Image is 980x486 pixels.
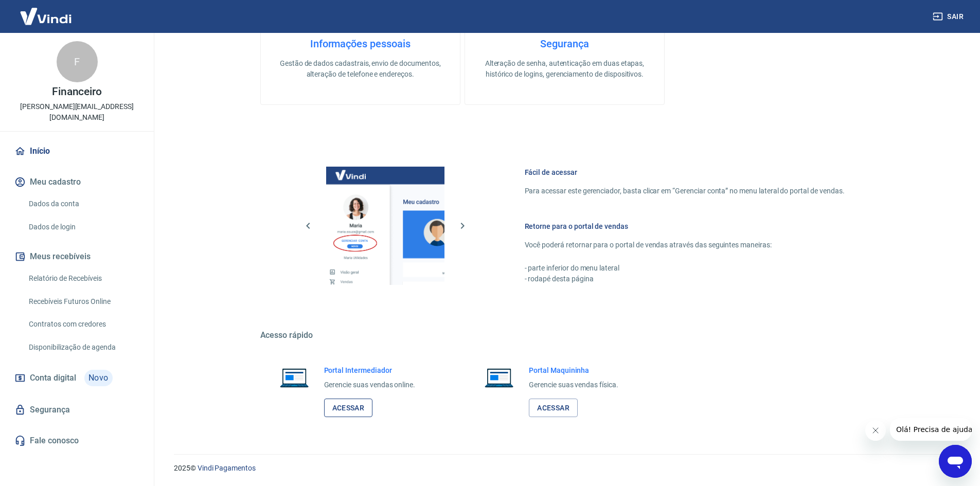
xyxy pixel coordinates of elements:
iframe: Botão para abrir a janela de mensagens [939,445,972,478]
p: - parte inferior do menu lateral [525,263,845,274]
iframe: Mensagem da empresa [890,418,972,441]
p: [PERSON_NAME][EMAIL_ADDRESS][DOMAIN_NAME] [8,101,146,123]
a: Relatório de Recebíveis [25,268,141,289]
a: Acessar [324,399,373,418]
h4: Informações pessoais [277,38,443,50]
span: Olá! Precisa de ajuda? [6,7,86,15]
button: Meus recebíveis [12,245,141,268]
a: Conta digitalNovo [12,366,141,390]
p: Financeiro [52,86,102,97]
a: Dados da conta [25,193,141,214]
a: Disponibilização de agenda [25,337,141,358]
p: Gestão de dados cadastrais, envio de documentos, alteração de telefone e endereços. [277,58,443,80]
div: F [57,41,98,82]
h5: Acesso rápido [260,330,869,340]
span: Conta digital [30,371,76,385]
p: Você poderá retornar para o portal de vendas através das seguintes maneiras: [525,240,845,250]
img: Imagem de um notebook aberto [477,365,521,390]
p: Para acessar este gerenciador, basta clicar em “Gerenciar conta” no menu lateral do portal de ven... [525,186,845,196]
a: Dados de login [25,217,141,238]
p: - rodapé desta página [525,274,845,284]
a: Início [12,140,141,163]
a: Contratos com credores [25,314,141,335]
span: Novo [84,370,113,386]
p: Gerencie suas vendas física. [529,380,618,390]
a: Fale conosco [12,429,141,452]
a: Vindi Pagamentos [198,464,256,472]
button: Meu cadastro [12,171,141,193]
img: Imagem da dashboard mostrando o botão de gerenciar conta na sidebar no lado esquerdo [326,167,444,285]
p: 2025 © [174,463,955,474]
img: Vindi [12,1,79,32]
a: Segurança [12,399,141,421]
img: Imagem de um notebook aberto [273,365,316,390]
h6: Fácil de acessar [525,167,845,177]
p: Gerencie suas vendas online. [324,380,416,390]
p: Alteração de senha, autenticação em duas etapas, histórico de logins, gerenciamento de dispositivos. [482,58,648,80]
iframe: Fechar mensagem [865,420,886,441]
a: Acessar [529,399,578,418]
h6: Portal Maquininha [529,365,618,375]
a: Recebíveis Futuros Online [25,291,141,312]
button: Sair [931,7,968,26]
h6: Retorne para o portal de vendas [525,221,845,231]
h6: Portal Intermediador [324,365,416,375]
h4: Segurança [482,38,648,50]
